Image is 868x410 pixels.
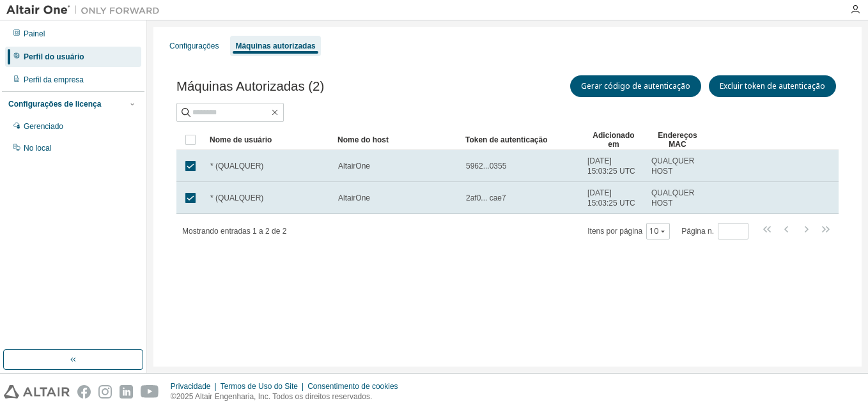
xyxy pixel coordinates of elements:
[176,392,373,401] font: 2025 Altair Engenharia, Inc. Todos os direitos reservados.
[210,161,263,171] span: * (QUALQUER)
[466,161,506,171] span: 5962...0355
[649,226,658,236] font: 10
[651,188,704,208] span: QUALQUER HOST
[120,385,133,399] img: linkedin.svg
[182,227,286,236] span: Mostrando entradas 1 a 2 de 2
[337,130,455,150] div: Nome do host
[6,4,166,17] img: Altair Um
[709,75,836,97] button: Excluir token de autenticação
[681,226,714,236] font: Página n.
[24,29,45,39] div: Painel
[4,385,70,399] img: altair_logo.svg
[338,193,370,203] span: AltairOne
[98,385,112,399] img: instagram.svg
[210,130,327,150] div: Nome de usuário
[169,41,219,51] div: Configurações
[587,130,640,150] div: Adicionado em
[307,381,405,391] div: Consentimento de cookies
[651,130,704,150] div: Endereços MAC
[465,130,577,150] div: Token de autenticação
[338,161,370,171] span: AltairOne
[24,121,63,132] div: Gerenciado
[24,75,84,85] div: Perfil da empresa
[235,41,315,51] div: Máquinas autorizadas
[221,381,308,391] div: Termos de Uso do Site
[587,226,642,236] font: Itens por página
[651,156,704,176] span: QUALQUER HOST
[24,143,51,153] div: No local
[176,79,324,94] span: Máquinas Autorizadas (2)
[570,75,701,97] button: Gerar código de autenticação
[171,381,221,391] div: Privacidade
[587,156,640,176] span: [DATE] 15:03:25 UTC
[171,391,406,402] p: ©
[587,188,640,208] span: [DATE] 15:03:25 UTC
[141,385,159,399] img: youtube.svg
[466,193,506,203] span: 2af0... cae7
[210,193,263,203] span: * (QUALQUER)
[77,385,91,399] img: facebook.svg
[8,99,101,109] div: Configurações de licença
[24,52,84,62] div: Perfil do usuário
